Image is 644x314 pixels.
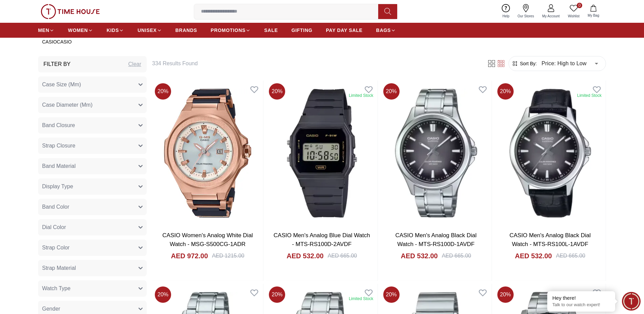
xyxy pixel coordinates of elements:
[42,101,92,109] span: Case Diameter (Mm)
[497,286,514,303] span: 20 %
[152,81,263,226] img: CASIO Women's Analog White Dial Watch - MSG-S500CG-1ADR
[383,286,400,303] span: 20 %
[128,60,141,68] div: Clear
[565,14,582,19] span: Wishlist
[274,232,370,247] a: CASIO Men's Analog Blue Dial Watch - MTS-RS100D-2AVDF
[137,27,157,34] span: UNISEX
[38,199,147,215] button: Band Color
[577,3,582,8] span: 0
[38,138,147,154] button: Strap Closure
[291,27,312,34] span: GIFTING
[107,24,124,36] a: KIDS
[211,24,251,36] a: PROMOTIONS
[552,302,610,308] p: Talk to our watch expert!
[500,14,512,19] span: Help
[498,3,514,20] a: Help
[381,81,492,226] img: CASIO Men's Analog Black Dial Watch - MTS-RS100D-1AVDF
[42,244,70,252] span: Strap Color
[155,286,171,303] span: 20 %
[376,27,391,34] span: BAGS
[349,296,373,301] div: Limited Stock
[38,260,147,276] button: Strap Material
[41,4,100,19] img: ...
[68,27,88,34] span: WOMEN
[38,76,147,93] button: Case Size (Mm)
[42,305,60,313] span: Gender
[171,251,208,261] h4: AED 972.00
[584,3,603,19] button: My Bag
[287,251,324,261] h4: AED 532.00
[328,252,357,260] div: AED 665.00
[264,24,278,36] a: SALE
[38,280,147,297] button: Watch Type
[497,83,514,100] span: 20 %
[515,14,537,19] span: Our Stores
[269,286,285,303] span: 20 %
[585,13,602,18] span: My Bag
[42,203,69,211] span: Band Color
[564,3,584,20] a: 0Wishlist
[291,24,312,36] a: GIFTING
[107,27,119,34] span: KIDS
[349,93,373,98] div: Limited Stock
[512,60,537,67] button: Sort By:
[552,295,610,301] div: Hey there!
[510,232,591,247] a: CASIO Men's Analog Black Dial Watch - MTS-RS100L-1AVDF
[43,60,71,68] h3: Filter By
[42,182,73,191] span: Display Type
[622,292,641,311] div: Chat Widget
[383,83,400,100] span: 20 %
[395,232,476,247] a: CASIO Men's Analog Black Dial Watch - MTS-RS100D-1AVDF
[42,142,75,150] span: Strap Closure
[42,162,76,170] span: Band Material
[162,232,253,247] a: CASIO Women's Analog White Dial Watch - MSG-S500CG-1ADR
[38,97,147,113] button: Case Diameter (Mm)
[266,81,377,226] img: CASIO Men's Analog Blue Dial Watch - MTS-RS100D-2AVDF
[38,24,54,36] a: MEN
[38,240,147,256] button: Strap Color
[155,83,171,100] span: 20 %
[42,38,602,45] p: CASIOCASIO
[495,81,606,226] img: CASIO Men's Analog Black Dial Watch - MTS-RS100L-1AVDF
[137,24,162,36] a: UNISEX
[537,54,603,73] div: Price: High to Low
[326,24,363,36] a: PAY DAY SALE
[442,252,471,260] div: AED 665.00
[38,27,49,34] span: MEN
[556,252,585,260] div: AED 665.00
[539,14,563,19] span: My Account
[176,24,197,36] a: BRANDS
[38,219,147,235] button: Dial Color
[514,3,538,20] a: Our Stores
[176,27,197,34] span: BRANDS
[42,223,66,231] span: Dial Color
[269,83,285,100] span: 20 %
[42,121,75,129] span: Band Closure
[38,117,147,134] button: Band Closure
[264,27,278,34] span: SALE
[152,59,479,68] h6: 334 Results Found
[42,264,76,272] span: Strap Material
[518,60,537,67] span: Sort By:
[42,81,81,89] span: Case Size (Mm)
[401,251,438,261] h4: AED 532.00
[326,27,363,34] span: PAY DAY SALE
[38,158,147,174] button: Band Material
[38,178,147,195] button: Display Type
[577,93,602,98] div: Limited Stock
[42,284,71,293] span: Watch Type
[515,251,552,261] h4: AED 532.00
[376,24,396,36] a: BAGS
[68,24,93,36] a: WOMEN
[211,27,246,34] span: PROMOTIONS
[212,252,244,260] div: AED 1215.00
